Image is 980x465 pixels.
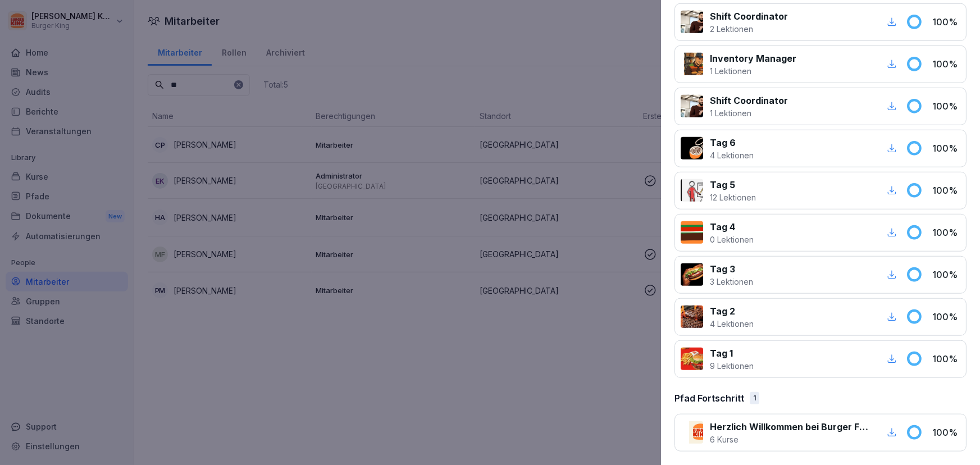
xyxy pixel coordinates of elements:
[710,318,754,330] p: 4 Lektionen
[710,149,754,161] p: 4 Lektionen
[932,99,960,113] p: 100 %
[710,192,756,203] p: 12 Lektionen
[932,426,960,439] p: 100 %
[932,226,960,239] p: 100 %
[710,434,871,445] p: 6 Kurse
[932,57,960,71] p: 100 %
[710,234,754,245] p: 0 Lektionen
[710,262,753,276] p: Tag 3
[932,352,960,366] p: 100 %
[932,268,960,281] p: 100 %
[710,10,788,23] p: Shift Coordinator
[710,360,754,372] p: 9 Lektionen
[710,23,788,35] p: 2 Lektionen
[710,52,796,65] p: Inventory Manager
[710,420,871,434] p: Herzlich Willkommen bei Burger Family
[750,392,759,404] div: 1
[710,94,788,107] p: Shift Coordinator
[710,304,754,318] p: Tag 2
[932,142,960,155] p: 100 %
[710,65,796,77] p: 1 Lektionen
[710,347,754,360] p: Tag 1
[710,107,788,119] p: 1 Lektionen
[932,310,960,323] p: 100 %
[710,136,754,149] p: Tag 6
[932,184,960,197] p: 100 %
[710,276,753,288] p: 3 Lektionen
[674,391,744,405] p: Pfad Fortschritt
[710,220,754,234] p: Tag 4
[710,178,756,192] p: Tag 5
[932,15,960,29] p: 100 %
